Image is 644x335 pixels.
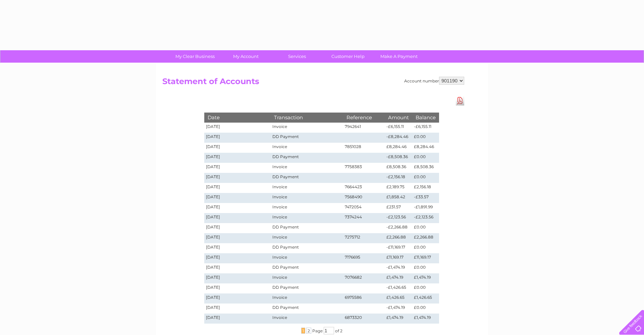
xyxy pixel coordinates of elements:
td: DD Payment [271,263,343,273]
td: -£1,426.65 [385,283,412,293]
td: [DATE] [204,123,271,133]
td: [DATE] [204,153,271,163]
td: [DATE] [204,173,271,183]
td: £0.00 [412,304,439,314]
td: 6975586 [343,293,385,304]
td: Invoice [271,203,343,213]
td: [DATE] [204,293,271,304]
td: -£2,156.18 [385,173,412,183]
td: DD Payment [271,223,343,233]
td: [DATE] [204,314,271,324]
td: [DATE] [204,133,271,143]
td: 6873320 [343,314,385,324]
span: Page [312,328,323,333]
td: [DATE] [204,243,271,253]
td: -£1,891.99 [412,203,439,213]
th: Date [204,113,271,122]
td: [DATE] [204,193,271,203]
td: Invoice [271,163,343,173]
td: 7374244 [343,213,385,223]
a: Download Pdf [456,96,464,106]
td: £1,426.65 [412,293,439,304]
th: Balance [412,113,439,122]
td: £2,189.75 [385,183,412,193]
td: 7568490 [343,193,385,203]
td: DD Payment [271,153,343,163]
td: [DATE] [204,203,271,213]
td: £11,169.17 [412,253,439,263]
td: -£11,169.17 [385,243,412,253]
td: £11,169.17 [385,253,412,263]
td: DD Payment [271,304,343,314]
td: £0.00 [412,223,439,233]
td: DD Payment [271,283,343,293]
td: [DATE] [204,283,271,293]
th: Amount [385,113,412,122]
a: My Account [218,50,274,63]
td: Invoice [271,213,343,223]
div: Account number [404,77,464,85]
td: DD Payment [271,133,343,143]
span: 2 [306,328,311,334]
td: [DATE] [204,253,271,263]
td: Invoice [271,293,343,304]
td: DD Payment [271,173,343,183]
a: Make A Payment [371,50,427,63]
td: £1,474.19 [412,314,439,324]
td: Invoice [271,253,343,263]
td: 7942641 [343,123,385,133]
th: Transaction [271,113,343,122]
td: 7758383 [343,163,385,173]
td: -£6,155.11 [412,123,439,133]
td: -£2,266.88 [385,223,412,233]
td: 7851028 [343,143,385,153]
td: Invoice [271,233,343,243]
td: [DATE] [204,233,271,243]
td: 7664423 [343,183,385,193]
td: 7472054 [343,203,385,213]
td: £2,266.88 [412,233,439,243]
th: Reference [343,113,385,122]
td: £2,266.88 [385,233,412,243]
td: 7275712 [343,233,385,243]
td: [DATE] [204,143,271,153]
td: Invoice [271,123,343,133]
a: Customer Help [320,50,376,63]
td: -£2,123.56 [412,213,439,223]
td: £1,474.19 [385,273,412,283]
span: of [335,328,339,333]
td: £0.00 [412,153,439,163]
td: £0.00 [412,283,439,293]
td: DD Payment [271,243,343,253]
td: £1,426.65 [385,293,412,304]
td: £2,156.18 [412,183,439,193]
td: [DATE] [204,263,271,273]
td: £231.57 [385,203,412,213]
td: -£8,508.36 [385,153,412,163]
td: £0.00 [412,133,439,143]
td: £8,284.46 [412,143,439,153]
td: [DATE] [204,213,271,223]
td: -£1,474.19 [385,263,412,273]
td: [DATE] [204,183,271,193]
span: 2 [340,328,342,333]
td: £8,508.36 [412,163,439,173]
td: -£1,474.19 [385,304,412,314]
td: £8,284.46 [385,143,412,153]
td: £1,858.42 [385,193,412,203]
td: -£2,123.56 [385,213,412,223]
td: [DATE] [204,163,271,173]
td: 7176695 [343,253,385,263]
td: Invoice [271,193,343,203]
td: £0.00 [412,263,439,273]
td: Invoice [271,183,343,193]
td: £8,508.36 [385,163,412,173]
td: -£6,155.11 [385,123,412,133]
td: [DATE] [204,273,271,283]
td: £0.00 [412,243,439,253]
td: £1,474.19 [385,314,412,324]
a: My Clear Business [167,50,223,63]
td: Invoice [271,314,343,324]
td: 7076682 [343,273,385,283]
h2: Statement of Accounts [162,77,464,89]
